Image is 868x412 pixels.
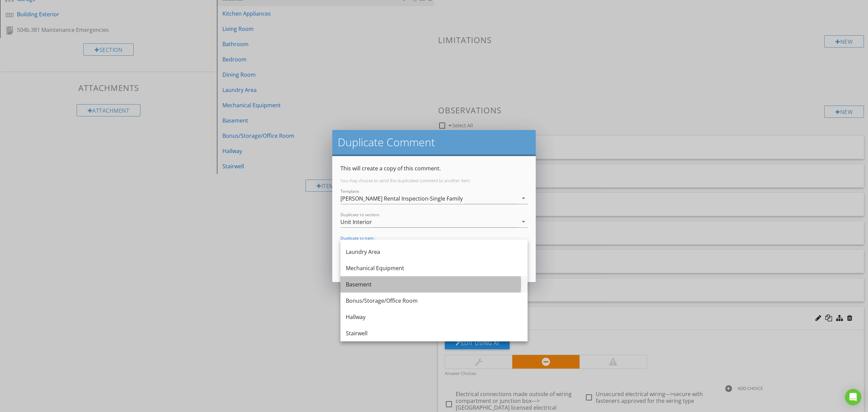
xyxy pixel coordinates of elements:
div: Bonus/Storage/Office Room [346,297,522,305]
p: You may choose to send the duplicated comment to another item: [340,178,528,183]
div: Laundry Area [346,248,522,256]
div: [PERSON_NAME] Rental Inspection-Single Family [340,195,463,202]
div: Open Intercom Messenger [845,389,861,405]
p: This will create a copy of this comment. [340,164,528,172]
div: Hallway [346,313,522,321]
i: arrow_drop_down [519,218,528,226]
div: Unit Interior [340,219,372,225]
div: Mechanical Equipment [346,264,522,272]
i: arrow_drop_down [519,194,528,202]
div: Stairwell [346,329,522,337]
h2: Duplicate Comment [338,135,530,149]
div: Basement [346,280,522,288]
